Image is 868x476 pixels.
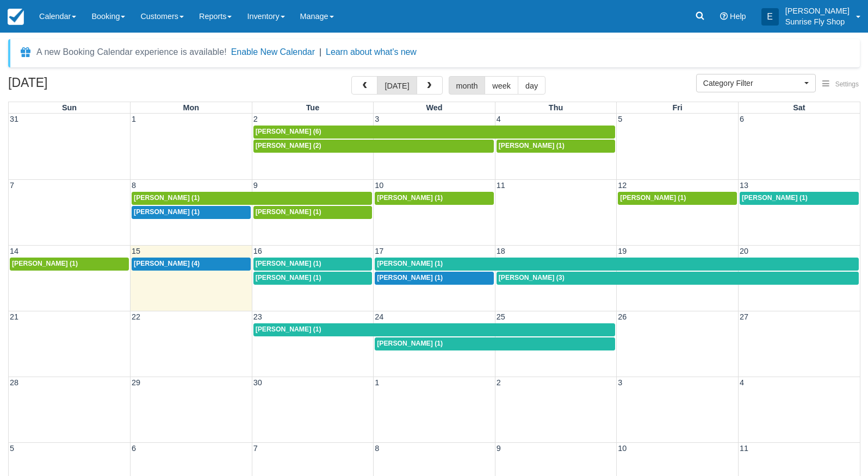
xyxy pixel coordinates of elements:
a: Learn about what's new [326,47,417,57]
span: Category Filter [703,78,802,89]
span: 6 [739,115,745,123]
span: [PERSON_NAME] (1) [256,274,321,281]
span: Wed [426,103,442,112]
span: 5 [9,444,15,453]
button: month [449,76,486,95]
h2: [DATE] [8,76,146,96]
span: 15 [131,247,141,255]
span: 4 [495,115,502,123]
a: [PERSON_NAME] (1) [10,258,129,271]
a: [PERSON_NAME] (1) [253,206,373,219]
p: [PERSON_NAME] [785,5,850,16]
a: [PERSON_NAME] (1) [132,192,372,205]
span: 21 [9,312,20,321]
span: [PERSON_NAME] (1) [499,142,565,149]
span: [PERSON_NAME] (1) [256,260,321,267]
button: week [485,76,518,95]
span: 14 [9,247,20,255]
span: 19 [617,247,628,255]
span: 5 [617,115,623,123]
button: Settings [816,77,865,92]
a: [PERSON_NAME] (1) [375,337,615,350]
span: 31 [9,115,20,123]
span: 30 [252,378,263,387]
span: 3 [617,378,623,387]
button: Category Filter [696,74,816,92]
div: E [761,8,779,26]
span: 4 [739,378,745,387]
span: Thu [549,103,563,112]
a: [PERSON_NAME] (1) [497,140,616,153]
a: [PERSON_NAME] (1) [253,323,616,336]
span: [PERSON_NAME] (1) [377,340,443,347]
a: [PERSON_NAME] (1) [375,258,859,271]
span: 10 [617,444,628,453]
span: Tue [306,103,320,112]
span: 16 [252,247,263,255]
button: day [518,76,545,95]
span: Sat [793,103,805,112]
span: 18 [495,247,506,255]
span: 27 [739,312,749,321]
span: [PERSON_NAME] (1) [134,208,200,216]
span: Settings [835,80,859,88]
a: [PERSON_NAME] (1) [618,192,737,205]
span: | [319,47,321,57]
span: Mon [183,103,200,112]
a: [PERSON_NAME] (1) [740,192,859,205]
span: 20 [739,247,749,255]
a: [PERSON_NAME] (4) [132,258,251,271]
i: Help [720,12,728,20]
span: 9 [495,444,502,453]
span: 10 [374,181,385,190]
a: [PERSON_NAME] (1) [132,206,251,219]
span: 8 [374,444,380,453]
span: 11 [739,444,749,453]
span: 9 [252,181,259,190]
span: 24 [374,312,385,321]
span: [PERSON_NAME] (1) [12,260,78,267]
span: 6 [131,444,137,453]
span: [PERSON_NAME] (1) [742,194,808,202]
span: [PERSON_NAME] (1) [256,208,321,216]
span: [PERSON_NAME] (4) [134,260,200,267]
a: [PERSON_NAME] (1) [253,258,373,271]
span: 1 [374,378,380,387]
a: [PERSON_NAME] (2) [253,140,494,153]
span: [PERSON_NAME] (6) [256,128,321,135]
span: Sun [62,103,77,112]
span: 22 [131,312,141,321]
span: 7 [9,181,15,190]
span: [PERSON_NAME] (2) [256,142,321,149]
span: 8 [131,181,137,190]
span: [PERSON_NAME] (1) [134,194,200,202]
span: [PERSON_NAME] (1) [377,274,443,281]
span: [PERSON_NAME] (1) [377,260,443,267]
p: Sunrise Fly Shop [785,16,850,27]
span: 11 [495,181,506,190]
span: 3 [374,115,380,123]
span: Help [730,12,746,21]
span: 2 [495,378,502,387]
a: [PERSON_NAME] (6) [253,126,616,139]
span: [PERSON_NAME] (1) [256,325,321,333]
a: [PERSON_NAME] (3) [497,272,859,285]
span: 2 [252,115,259,123]
img: checkfront-main-nav-mini-logo.png [8,9,24,25]
span: [PERSON_NAME] (3) [499,274,565,281]
span: Fri [672,103,682,112]
span: 17 [374,247,385,255]
span: 12 [617,181,628,190]
span: 26 [617,312,628,321]
span: 23 [252,312,263,321]
a: [PERSON_NAME] (1) [375,272,494,285]
span: 25 [495,312,506,321]
a: [PERSON_NAME] (1) [253,272,373,285]
span: 28 [9,378,20,387]
span: 7 [252,444,259,453]
button: Enable New Calendar [231,47,315,58]
span: [PERSON_NAME] (1) [377,194,443,202]
span: 29 [131,378,141,387]
span: 1 [131,115,137,123]
div: A new Booking Calendar experience is available! [36,46,227,59]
